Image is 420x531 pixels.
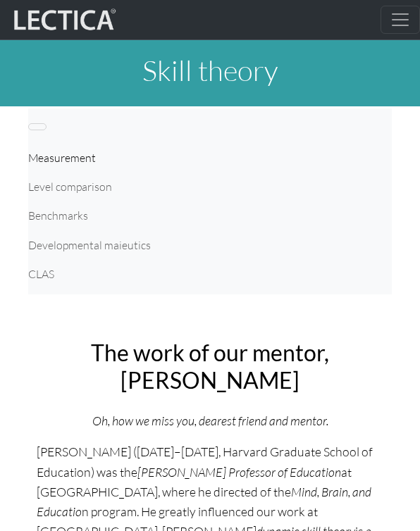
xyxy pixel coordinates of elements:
button: Toggle navigation [28,123,47,130]
i: Mind, Brain, and Educatio [37,484,371,519]
a: Level comparison [28,173,392,201]
button: Toggle navigation [381,6,420,34]
a: Benchmarks [28,201,392,230]
i: Oh, how we miss you, dearest friend and mentor. [92,413,328,428]
a: Measurement [28,144,392,173]
img: lecticalive [11,6,116,33]
h2: The work of our mentor, [PERSON_NAME] [37,339,383,394]
h1: Skill theory [28,54,392,87]
a: CLAS [28,260,392,289]
a: Developmental maieutics [28,231,392,260]
i: [PERSON_NAME] Professor of Education [137,464,341,480]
